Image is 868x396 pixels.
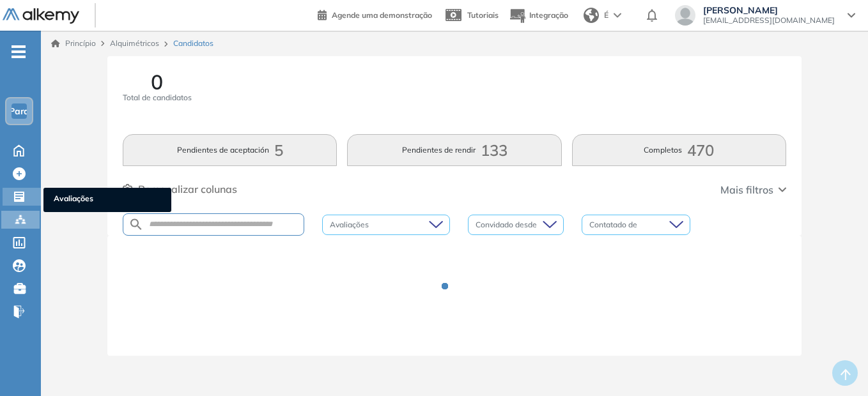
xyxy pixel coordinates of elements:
font: Personalizar colunas [138,183,237,195]
img: arrow [614,13,621,18]
a: Agende uma demonstração [318,6,432,22]
span: Alquimétricos [110,38,159,48]
button: Integração [509,2,568,29]
a: Princípio [51,38,96,49]
button: Completos470 [572,134,786,166]
button: Pendientes de rendir133 [347,134,561,166]
span: [EMAIL_ADDRESS][DOMAIN_NAME] [703,15,835,26]
span: Mais filtros [720,182,773,197]
span: [PERSON_NAME] [703,5,835,15]
span: Avaliações [54,193,161,207]
span: Para [9,106,29,116]
span: É [604,10,608,21]
span: Candidatos [173,38,213,49]
span: 0 [151,72,163,92]
img: Logo [3,8,79,24]
span: Tutoriais [467,10,499,20]
img: SEARCH_ALT [128,217,144,232]
button: Personalizar colunas [123,181,237,197]
span: Total de candidatos [123,92,192,103]
span: Agende uma demonstração [332,10,432,20]
i: - [12,50,26,53]
font: Princípio [65,38,96,49]
span: Integração [529,10,568,20]
img: world [584,8,599,23]
button: Mais filtros [720,182,786,197]
button: Pendientes de aceptación5 [123,134,337,166]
